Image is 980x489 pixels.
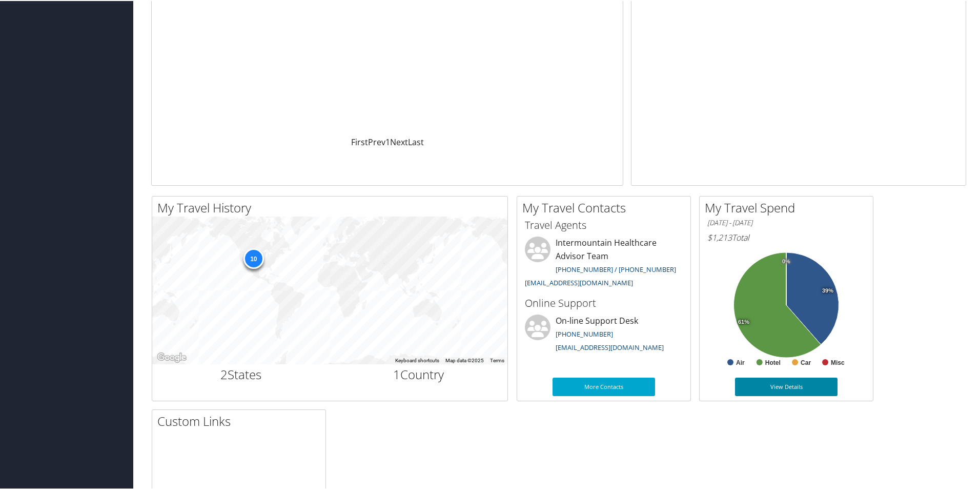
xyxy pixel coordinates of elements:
[525,277,633,286] a: [EMAIL_ADDRESS][DOMAIN_NAME]
[390,135,408,147] a: Next
[445,357,484,362] span: Map data ©2025
[408,135,424,147] a: Last
[520,236,688,290] li: Intermountain Healthcare Advisor Team
[160,365,322,382] h2: States
[157,198,507,216] h2: My Travel History
[705,198,873,216] h2: My Travel Spend
[707,217,865,227] h6: [DATE] - [DATE]
[338,365,500,382] h2: Country
[782,258,790,264] tspan: 0%
[525,295,683,309] h3: Online Support
[765,358,781,365] text: Hotel
[368,135,385,147] a: Prev
[522,198,690,216] h2: My Travel Contacts
[393,365,400,382] span: 1
[707,231,732,242] span: $1,213
[822,287,833,293] tspan: 39%
[736,358,745,365] text: Air
[243,247,263,268] div: 10
[395,356,439,363] button: Keyboard shortcuts
[553,377,655,395] a: More Contacts
[707,231,865,242] h6: Total
[155,350,189,363] img: Google
[525,217,683,231] h3: Travel Agents
[220,365,228,382] span: 2
[738,318,749,324] tspan: 61%
[801,358,811,365] text: Car
[490,357,504,362] a: Terms (opens in new tab)
[556,328,613,338] a: [PHONE_NUMBER]
[831,358,845,365] text: Misc
[351,135,368,147] a: First
[520,314,688,356] li: On-line Support Desk
[157,412,325,429] h2: Custom Links
[556,342,664,351] a: [EMAIL_ADDRESS][DOMAIN_NAME]
[385,135,390,147] a: 1
[556,264,676,273] a: [PHONE_NUMBER] / [PHONE_NUMBER]
[735,377,838,395] a: View Details
[155,350,189,363] a: Open this area in Google Maps (opens a new window)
